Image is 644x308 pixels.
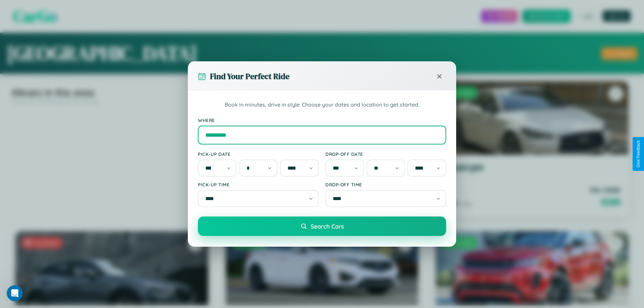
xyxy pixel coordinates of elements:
p: Book in minutes, drive in style. Choose your dates and location to get started. [198,101,446,109]
label: Pick-up Time [198,182,319,187]
label: Pick-up Date [198,151,319,157]
span: Search Cars [311,223,344,230]
h3: Find Your Perfect Ride [210,71,289,82]
button: Search Cars [198,217,446,236]
label: Drop-off Time [325,182,446,187]
label: Where [198,117,446,123]
label: Drop-off Date [325,151,446,157]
